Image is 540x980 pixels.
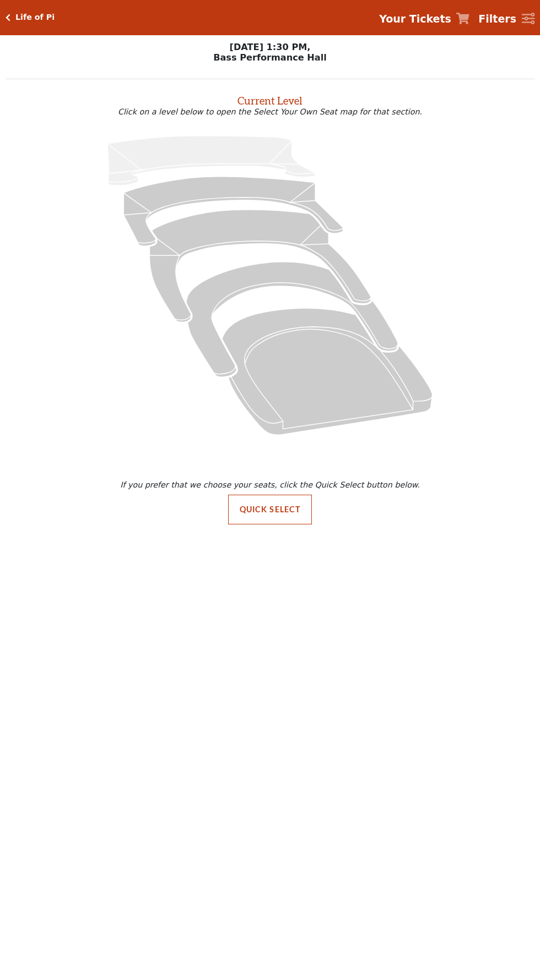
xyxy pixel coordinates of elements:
[6,14,10,21] a: Click here to go back to filters
[124,177,343,246] path: Lower Gallery - Seats Available: 89
[478,11,534,27] a: Filters
[379,13,451,25] strong: Your Tickets
[107,136,315,185] path: Upper Gallery - Seats Available: 0
[6,42,535,63] p: [DATE] 1:30 PM, Bass Performance Hall
[478,13,516,25] strong: Filters
[8,480,532,489] p: If you prefer that we choose your seats, click the Quick Select button below.
[228,495,312,524] button: Quick Select
[379,11,469,27] a: Your Tickets
[222,308,433,435] path: Orchestra / Parterre Circle - Seats Available: 27
[15,13,55,22] h5: Life of Pi
[6,107,535,116] p: Click on a level below to open the Select Your Own Seat map for that section.
[6,90,535,107] h2: Current Level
